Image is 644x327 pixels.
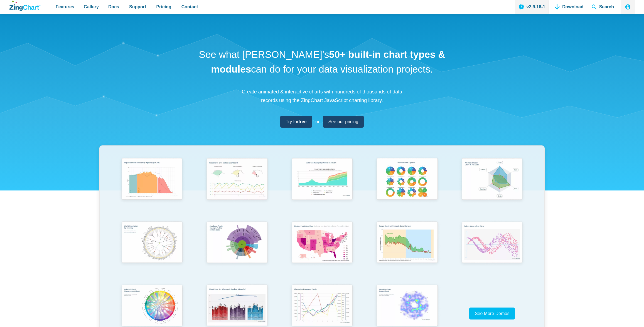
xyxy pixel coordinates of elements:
img: Responsive Live Update Dashboard [203,155,271,204]
img: World Population by Country [118,219,186,267]
img: Points Along a Sine Wave [458,219,526,267]
strong: free [298,119,306,124]
img: Animated Radar Chart ft. Pet Data [458,155,526,204]
a: Election Predictions Map [279,219,365,282]
a: Responsive Live Update Dashboard [195,155,280,219]
a: World Population by Country [109,219,195,282]
img: Sun Burst Plugin Example ft. File System Data [203,219,271,267]
img: Area Chart (Displays Nodes on Hover) [288,155,356,204]
strong: 50+ built-in chart types & modules [211,49,445,75]
a: Sun Burst Plugin Example ft. File System Data [195,219,280,282]
span: Try for [286,118,307,125]
a: Try forfree [280,116,312,128]
span: Pricing [156,3,171,11]
span: or [316,118,319,125]
a: ZingChart Logo. Click to return to the homepage [9,1,41,11]
img: Range Chart with Rultes & Scale Markers [373,219,441,267]
h1: See what [PERSON_NAME]'s can do for your data visualization projects. [197,47,447,76]
span: Support [129,3,146,11]
span: See More Demos [475,311,510,316]
span: Contact [181,3,198,11]
a: Points Along a Sine Wave [449,219,535,282]
span: Docs [108,3,119,11]
p: Create animated & interactive charts with hundreds of thousands of data records using the ZingCha... [239,88,405,105]
a: Pie Transform Options [365,155,450,219]
span: See our pricing [328,118,358,125]
a: Range Chart with Rultes & Scale Markers [365,219,450,282]
span: Features [56,3,74,11]
img: Election Predictions Map [288,219,356,267]
a: See More Demos [469,308,515,319]
a: See our pricing [323,116,364,128]
a: Animated Radar Chart ft. Pet Data [449,155,535,219]
img: Population Distribution by Age Group in 2052 [118,155,186,204]
a: Area Chart (Displays Nodes on Hover) [279,155,365,219]
a: Population Distribution by Age Group in 2052 [109,155,195,219]
img: Pie Transform Options [373,155,441,204]
span: Gallery [84,3,99,11]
